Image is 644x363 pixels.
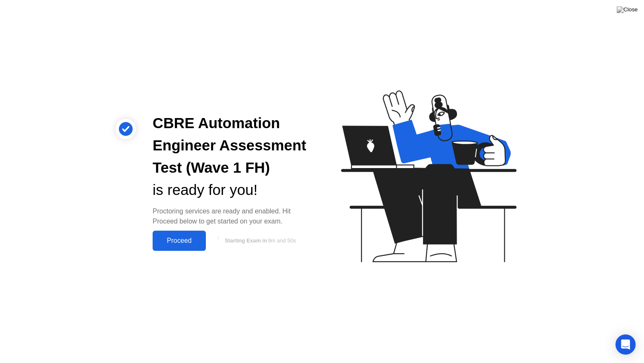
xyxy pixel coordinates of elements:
button: Proceed [153,231,206,251]
div: Proceed [155,237,203,245]
div: Proctoring services are ready and enabled. Hit Proceed below to get started on your exam. [153,206,309,226]
button: Starting Exam in9m and 50s [210,233,309,249]
div: Open Intercom Messenger [615,334,636,355]
span: 9m and 50s [268,237,296,244]
div: CBRE Automation Engineer Assessment Test (Wave 1 FH) [153,112,309,179]
img: Close [617,6,638,13]
div: is ready for you! [153,179,309,201]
